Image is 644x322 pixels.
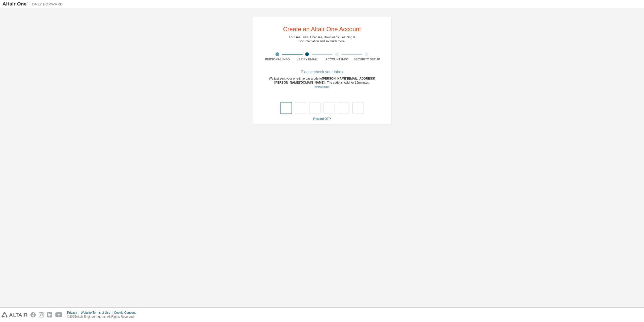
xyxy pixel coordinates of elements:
span: [PERSON_NAME][EMAIL_ADDRESS][PERSON_NAME][DOMAIN_NAME] [274,77,375,84]
img: linkedin.svg [47,312,52,317]
div: Website Terms of Use [81,311,114,315]
div: We just sent your one-time passcode to . The code is valid for 15 minutes. [262,77,382,89]
div: Security Setup [352,57,382,61]
div: Create an Altair One Account [283,26,361,32]
img: altair_logo.svg [2,312,27,317]
div: Account Info [322,57,352,61]
div: Personal Info [262,57,292,61]
img: youtube.svg [55,312,63,317]
div: Verify Email [292,57,322,61]
div: For Free Trials, Licenses, Downloads, Learning & Documentation and so much more. [289,35,355,43]
div: Cookie Consent [114,311,138,315]
div: Privacy [67,311,81,315]
p: © 2025 Altair Engineering, Inc. All Rights Reserved. [67,315,139,319]
div: Please check your inbox [262,70,382,74]
img: instagram.svg [39,312,44,317]
img: Altair One [3,2,65,7]
a: Go back to the registration form [314,85,329,88]
a: Resend OTP [313,117,331,121]
img: facebook.svg [30,312,36,317]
